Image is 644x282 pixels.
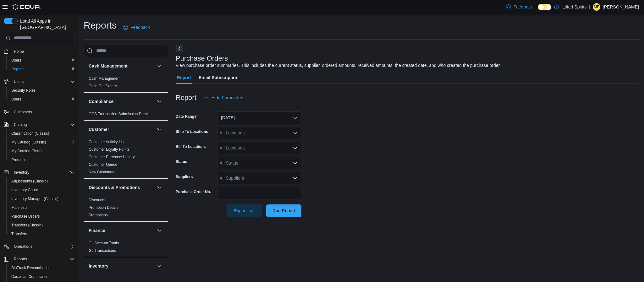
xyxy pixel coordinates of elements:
span: Manifests [9,204,75,211]
label: Purchase Order No. [176,189,211,194]
span: Home [11,47,75,55]
a: BioTrack Reconciliation [9,264,53,272]
img: Cova [13,4,41,10]
button: Open list of options [293,145,298,150]
button: Reports [11,255,30,263]
p: [PERSON_NAME] [603,3,639,11]
a: Promotions [89,213,108,217]
span: Promotions [9,156,75,164]
span: Catalog [14,122,27,127]
a: Promotion Details [89,205,118,210]
button: Transfers (Classic) [6,221,77,230]
a: Cash Management [89,76,120,81]
span: Reports [11,67,25,72]
label: Ship To Locations [176,129,208,134]
button: Open list of options [293,160,298,165]
span: Transfers (Classic) [9,221,75,229]
button: Users [6,56,77,65]
a: Users [9,95,24,103]
div: Customer [84,138,168,178]
button: Catalog [1,120,77,129]
span: Catalog [11,121,75,128]
h1: Reports [84,19,117,32]
button: Open list of options [293,176,298,181]
button: Discounts & Promotions [156,184,163,191]
button: Customers [1,107,77,117]
a: Customer Activity List [89,140,125,144]
a: Promotions [9,156,33,164]
span: Inventory Count [11,187,38,193]
a: New Customers [89,170,115,174]
button: Manifests [6,203,77,212]
button: Security Roles [6,86,77,95]
button: Inventory [11,169,32,176]
button: My Catalog (Beta) [6,147,77,155]
div: Compliance [84,110,168,120]
span: New Customers [89,170,115,175]
a: Security Roles [9,87,38,94]
span: Customer Purchase History [89,155,135,160]
label: Bill To Locations [176,144,206,149]
button: Inventory [156,262,163,270]
a: Inventory Count [9,186,41,194]
a: Customer Purchase History [89,155,135,159]
span: My Catalog (Beta) [9,147,75,155]
button: Adjustments (Classic) [6,177,77,186]
button: Canadian Compliance [6,272,77,281]
a: Adjustments (Classic) [9,177,50,185]
button: Cash Management [89,63,154,69]
h3: Report [176,94,196,101]
span: Manifests [11,205,27,210]
div: Cash Management [84,75,168,92]
button: Classification (Classic) [6,129,77,138]
button: Export [227,204,262,217]
span: Promotions [89,213,108,218]
a: GL Account Totals [89,241,119,245]
a: Feedback [120,21,152,34]
h3: Cash Management [89,63,128,69]
span: Users [14,79,24,84]
span: Inventory Manager (Classic) [11,196,58,201]
span: Operations [14,244,32,249]
button: Users [6,95,77,104]
button: Operations [1,242,77,251]
span: Transfers (Classic) [11,223,43,228]
a: Transfers [9,230,30,238]
span: Adjustments (Classic) [11,179,48,184]
button: Finance [89,227,154,234]
span: Reports [14,257,27,262]
a: Home [11,48,26,55]
span: Security Roles [11,88,36,93]
button: Reports [6,65,77,73]
span: Inventory Manager (Classic) [9,195,75,203]
a: Transfers (Classic) [9,221,45,229]
span: Customers [11,108,75,116]
span: Inventory [14,170,29,175]
div: Matt Fallaschek [593,3,600,11]
a: Manifests [9,204,30,211]
button: Customer [89,126,154,133]
span: Dark Mode [538,10,538,11]
span: Classification (Classic) [11,131,49,136]
button: Cash Management [156,62,163,70]
span: Adjustments (Classic) [9,177,75,185]
div: View purchase order summaries. This includes the current status, supplier, ordered amounts, recei... [176,62,501,69]
button: BioTrack Reconciliation [6,263,77,272]
input: Dark Mode [538,4,551,10]
label: Suppliers [176,174,193,179]
a: GL Transactions [89,248,116,253]
button: Inventory Count [6,186,77,194]
button: Reports [1,255,77,263]
span: Reports [9,65,75,73]
a: Canadian Compliance [9,273,51,280]
a: Inventory Manager (Classic) [9,195,61,203]
span: Customer Queue [89,162,117,167]
a: OCS Transaction Submission Details [89,112,151,116]
button: Hide Parameters [201,91,247,104]
span: OCS Transaction Submission Details [89,111,151,117]
label: Date Range [176,114,198,119]
a: Classification (Classic) [9,130,52,137]
a: Reports [9,65,27,73]
button: Users [11,78,26,85]
h3: Customer [89,126,109,133]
